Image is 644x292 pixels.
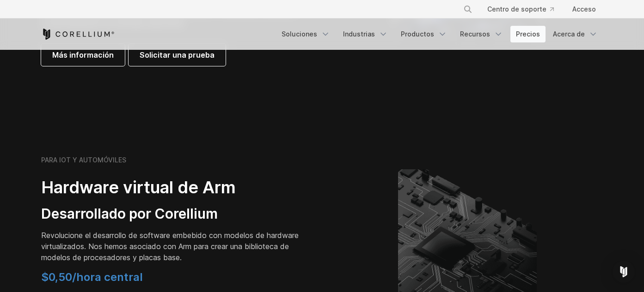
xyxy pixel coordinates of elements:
[572,5,596,13] font: Acceso
[52,50,114,60] font: Más información
[276,26,603,42] div: Menú de navegación
[343,30,375,38] font: Industrias
[129,44,226,66] a: Solicitar una prueba
[140,50,215,60] font: Solicitar una prueba
[553,30,585,38] font: Acerca de
[41,29,115,40] a: Página de inicio de Corellium
[41,205,218,222] font: Desarrollado por Corellium
[41,270,143,284] font: $0,50/hora central
[460,1,476,18] button: Buscar
[41,44,125,66] a: Más información
[460,30,490,38] font: Recursos
[516,30,540,38] font: Precios
[41,177,236,197] font: Hardware virtual de Arm
[41,156,126,164] font: PARA IOT Y AUTOMÓVILES
[452,1,603,18] div: Menú de navegación
[401,30,434,38] font: Productos
[487,5,546,13] font: Centro de soporte
[613,261,635,283] div: Abrir Intercom Messenger
[41,231,299,262] font: Revolucione el desarrollo de software embebido con modelos de hardware virtualizados. Nos hemos a...
[282,30,317,38] font: Soluciones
